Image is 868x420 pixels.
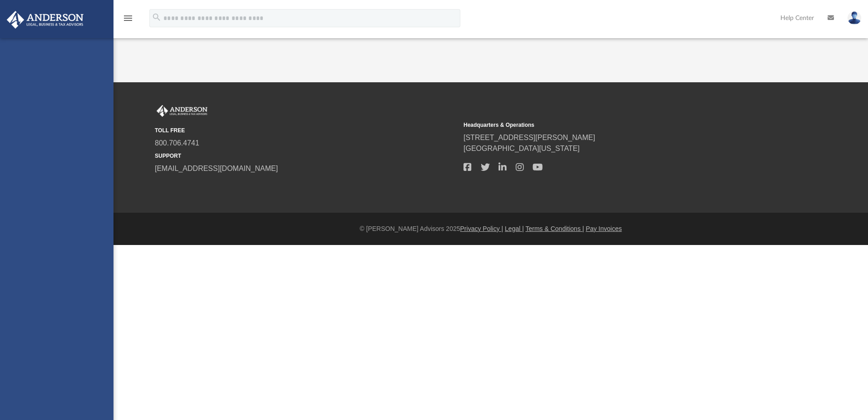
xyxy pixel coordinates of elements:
a: menu [123,17,133,24]
a: Terms & Conditions | [526,225,584,232]
img: User Pic [848,11,861,25]
img: Anderson Advisors Platinum Portal [4,11,86,29]
small: Headquarters & Operations [464,121,766,129]
small: TOLL FREE [155,126,457,135]
small: SUPPORT [155,152,457,160]
i: search [152,12,162,22]
img: Anderson Advisors Platinum Portal [155,105,209,117]
a: [EMAIL_ADDRESS][DOMAIN_NAME] [155,165,278,172]
a: Pay Invoices [586,225,621,232]
a: [STREET_ADDRESS][PERSON_NAME] [464,134,595,141]
a: [GEOGRAPHIC_DATA][US_STATE] [464,145,580,152]
a: 800.706.4741 [155,139,199,147]
div: © [PERSON_NAME] Advisors 2025 [113,224,868,234]
a: Legal | [505,225,524,232]
i: menu [123,13,133,24]
a: Privacy Policy | [460,225,503,232]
